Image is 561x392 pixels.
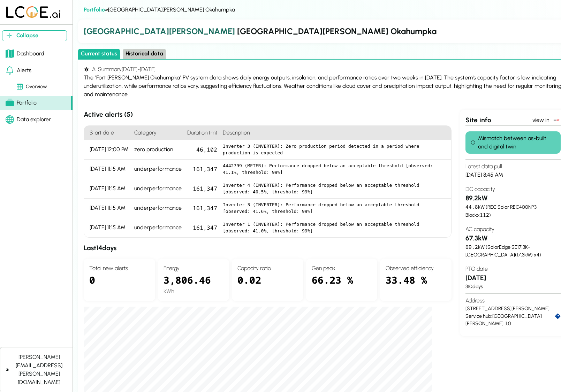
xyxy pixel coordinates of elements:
h4: Gen peak [312,264,372,272]
h3: 89.2 kW [465,193,561,203]
pre: 4442799 (METER): Performance dropped below an acceptable threshold [observed: 41.1%, threshold: 99%] [223,162,446,176]
h3: [DATE] [465,273,561,283]
div: underperformance [131,179,184,199]
div: Dashboard [6,49,44,58]
h4: Description [220,126,451,140]
span: 69.2 [465,244,478,250]
a: view in [532,115,561,125]
div: zero production [131,140,184,160]
div: underperformance [131,218,184,237]
h4: Start date [84,126,131,140]
a: directions [555,313,561,320]
h4: DC capacity [465,185,561,193]
div: [DATE] 11:15 AM [84,199,131,218]
h4: Observed efficiency [386,264,446,272]
h4: Category [131,126,184,140]
div: underperformance [131,199,184,218]
span: 112 [480,212,489,218]
h4: Duration (m) [184,126,220,140]
div: underperformance [131,160,184,179]
div: Overview [17,83,47,91]
div: Portfolio [6,99,37,107]
pre: Inverter 3 (INVERTER): Performance dropped below an acceptable threshold [observed: 41.6%, thresh... [223,201,446,215]
h4: Capacity ratio [237,264,298,272]
h4: Latest data pull [465,162,561,171]
button: Collapse [2,30,67,41]
span: [GEOGRAPHIC_DATA][PERSON_NAME] [84,26,235,36]
div: [STREET_ADDRESS][PERSON_NAME] [465,305,555,313]
div: 0 [89,272,150,295]
h4: Address [465,297,561,305]
div: [DATE] 11:15 AM [84,218,131,237]
div: Mismatch between as-built and digital twin [471,134,555,151]
div: 310 days [465,283,561,291]
div: Alerts [6,66,31,75]
h3: Active alerts ( 5 ) [84,110,452,120]
section: [DATE] 8:45 AM [465,159,561,182]
div: [PERSON_NAME][EMAIL_ADDRESS][PERSON_NAME][DOMAIN_NAME] [12,353,67,386]
h3: Last 14 days [84,243,452,253]
button: Historical data [123,49,166,59]
div: [DATE] 11:15 AM [84,179,131,199]
div: 3,806.46 [164,272,224,287]
a: Portfolio [84,6,105,13]
div: 46,102 [184,140,220,160]
div: 161,347 [184,160,220,179]
div: 161,347 [184,179,220,199]
div: kWh [164,287,224,295]
div: kW ( SolarEdge SE17.3K-[GEOGRAPHIC_DATA] ( 17.3 kW) x ) [465,243,561,259]
div: Service hub: [GEOGRAPHIC_DATA][PERSON_NAME] | 1.0 [465,313,555,328]
div: 66.23 % [312,272,372,295]
div: Data explorer [6,115,51,124]
h3: 67.3 kW [465,233,561,244]
pre: Inverter 4 (INVERTER): Performance dropped below an acceptable threshold [observed: 40.5%, thresh... [223,182,446,195]
div: kW ( REC Solar REC400NP3 Black x ) [465,203,561,219]
span: 4 [537,252,539,258]
h4: PTO date [465,265,561,273]
button: Current status [78,49,120,59]
pre: Inverter 1 (INVERTER): Performance dropped below an acceptable threshold [observed: 41.0%, thresh... [223,221,446,235]
h4: Total new alerts [89,264,150,272]
h4: AC capacity [465,225,561,233]
h4: Energy [164,264,224,272]
div: Site info [465,115,532,125]
div: 161,347 [184,218,220,237]
span: 44.8 [465,203,478,210]
pre: Inverter 3 (INVERTER): Zero production period detected in a period where production is expected [223,143,446,156]
div: 161,347 [184,199,220,218]
div: 33.48 % [386,272,446,295]
div: [DATE] 11:15 AM [84,160,131,179]
img: SolarEdge [552,116,561,124]
div: 0.02 [237,272,298,295]
div: [DATE] 12:00 PM [84,140,131,160]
